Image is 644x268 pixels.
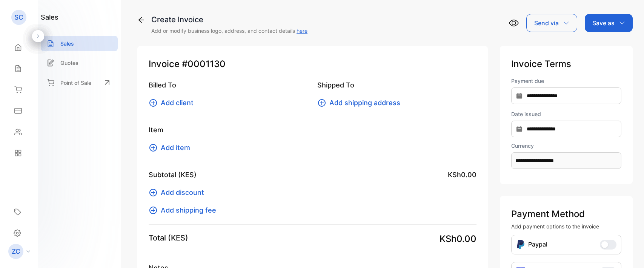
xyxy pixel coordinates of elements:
p: Sales [60,40,74,47]
a: Point of Sale [41,74,118,91]
p: Item [149,125,476,135]
span: Add client [161,98,194,108]
a: Quotes [41,55,118,70]
p: Save as [592,18,615,28]
span: Add shipping fee [161,205,216,215]
p: Paypal [528,240,547,250]
p: Add payment options to the invoice [511,222,621,230]
p: Total (KES) [149,232,188,243]
p: ZC [12,247,20,256]
a: here [297,28,307,34]
button: Add client [149,98,198,108]
p: Subtotal (KES) [149,170,197,180]
h1: sales [41,12,58,22]
p: SC [14,12,23,22]
button: Add item [149,142,195,153]
p: Shipped To [317,80,477,90]
button: Send via [526,14,577,32]
label: Payment due [511,77,621,85]
p: Payment Method [511,207,621,221]
span: Add discount [161,187,204,198]
p: Invoice Terms [511,57,621,71]
div: Create Invoice [151,14,307,25]
p: Invoice [149,57,476,71]
span: #0001130 [182,57,226,71]
p: Billed To [149,80,308,90]
span: Add item [161,142,190,153]
label: Currency [511,142,621,150]
button: Add discount [149,187,209,198]
a: Sales [41,36,118,51]
p: Point of Sale [60,79,91,87]
p: Send via [534,18,559,28]
span: Add shipping address [329,98,400,108]
p: Add or modify business logo, address, and contact details [151,27,307,35]
button: Add shipping fee [149,205,221,215]
label: Date issued [511,110,621,118]
button: Add shipping address [317,98,405,108]
p: Quotes [60,59,78,67]
span: KSh0.00 [448,170,476,180]
span: KSh0.00 [440,232,476,246]
iframe: LiveChat chat widget [612,236,644,268]
img: Icon [516,240,525,250]
button: Save as [585,14,633,32]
